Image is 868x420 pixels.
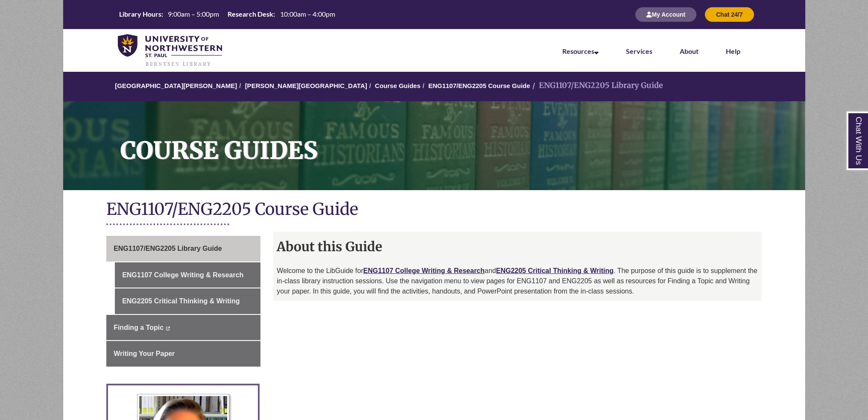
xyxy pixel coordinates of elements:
a: Resources [562,47,599,55]
span: 9:00am – 5:00pm [168,10,219,18]
a: ENG1107 College Writing & Research [115,262,260,288]
a: ENG1107/ENG2205 Library Guide [106,236,260,261]
i: This link opens in a new window [166,326,170,330]
h2: About this Guide [273,236,762,257]
li: ENG1107/ENG2205 Library Guide [530,79,663,92]
a: Course Guides [63,101,805,190]
th: Research Desk: [224,9,276,19]
a: Course Guides [375,82,421,89]
a: About [680,47,698,55]
a: ENG1107 College Writing & Research [363,267,485,274]
p: Welcome to the LibGuide for and . The purpose of this guide is to supplement the in-class library... [277,266,758,297]
table: Hours Today [116,9,339,19]
span: ENG1107/ENG2205 Library Guide [114,245,222,252]
button: Chat 24/7 [705,7,754,22]
img: UNWSP Library Logo [118,34,222,68]
a: ENG1107/ENG2205 Course Guide [428,82,530,89]
a: [PERSON_NAME][GEOGRAPHIC_DATA] [245,82,367,89]
button: My Account [635,7,696,22]
h1: ENG1107/ENG2205 Course Guide [106,199,762,221]
a: Writing Your Paper [106,341,260,367]
span: 10:00am – 4:00pm [280,10,335,18]
a: Finding a Topic [106,315,260,341]
a: ENG2205 Critical Thinking & Writing [496,267,614,274]
span: Writing Your Paper [114,350,175,357]
a: Services [626,47,652,55]
a: Hours Today [116,9,339,20]
th: Library Hours: [116,9,164,19]
a: Help [726,47,740,55]
div: Guide Page Menu [106,236,260,367]
a: ENG2205 Critical Thinking & Writing [115,288,260,314]
a: My Account [635,11,696,18]
a: Chat 24/7 [705,11,754,18]
h1: Course Guides [111,101,805,179]
a: [GEOGRAPHIC_DATA][PERSON_NAME] [115,82,237,89]
span: Finding a Topic [114,324,164,331]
